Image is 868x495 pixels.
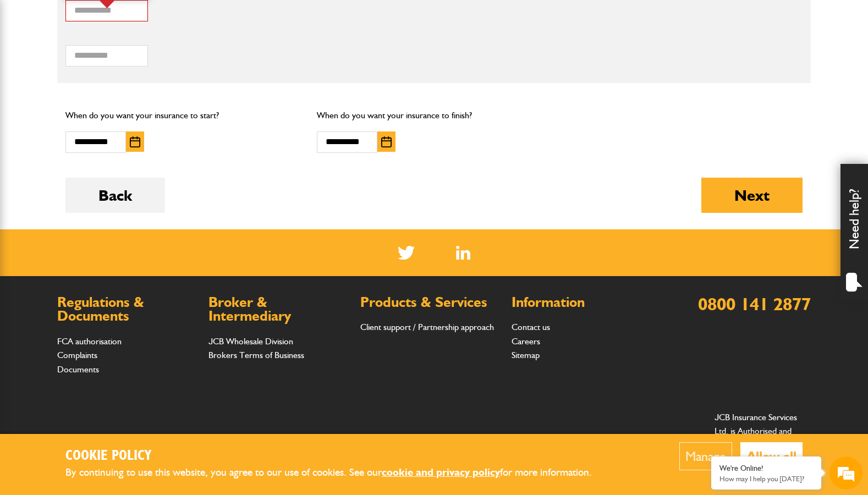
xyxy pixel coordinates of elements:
p: How may I help you today? [719,475,813,483]
h2: Information [512,295,652,310]
p: When do you want your insurance to finish? [317,108,552,123]
a: Careers [512,336,540,346]
button: Manage [679,442,732,470]
a: Complaints [57,350,97,360]
a: Sitemap [512,350,540,360]
a: Documents [57,364,99,375]
a: Client support / Partnership approach [360,322,494,332]
button: Back [65,178,165,213]
h2: Broker & Intermediary [208,295,349,323]
a: Brokers Terms of Business [208,350,304,360]
a: 0800 141 2877 [698,293,811,315]
p: By continuing to use this website, you agree to our use of cookies. See our for more information. [65,464,610,481]
div: We're Online! [719,464,813,473]
div: Need help? [840,164,868,301]
h2: Products & Services [360,295,501,310]
img: Choose date [381,136,392,147]
a: Contact us [512,322,550,332]
button: Allow all [740,442,803,470]
h2: Regulations & Documents [57,295,197,323]
p: When do you want your insurance to start? [65,108,300,123]
a: JCB Wholesale Division [208,336,293,346]
button: Next [701,178,803,213]
a: FCA authorisation [57,336,122,346]
img: Linked In [456,246,471,260]
a: LinkedIn [456,246,471,260]
img: Choose date [130,136,140,147]
a: cookie and privacy policy [382,466,500,479]
h2: Cookie Policy [65,448,610,465]
img: Twitter [398,246,415,260]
